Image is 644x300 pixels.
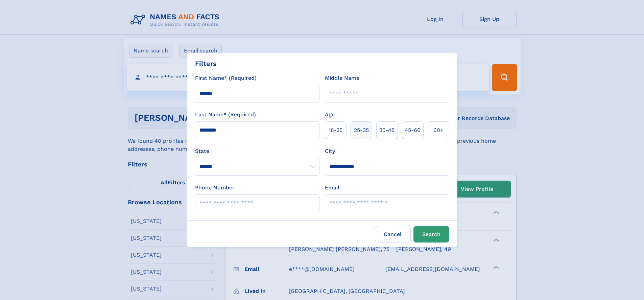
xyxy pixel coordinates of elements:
button: Search [413,226,449,243]
label: State [195,147,319,155]
span: 60+ [433,126,444,134]
span: 35‑45 [379,126,395,134]
span: 25‑35 [354,126,369,134]
label: City [325,147,335,155]
span: 18‑25 [329,126,342,134]
label: Last Name* (Required) [195,111,256,119]
label: Phone Number [195,184,235,192]
label: Age [325,111,335,119]
div: Filters [195,59,217,69]
label: Cancel [375,226,411,243]
label: First Name* (Required) [195,74,257,82]
span: 45‑60 [405,126,421,134]
label: Email [325,184,339,192]
label: Middle Name [325,74,359,82]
